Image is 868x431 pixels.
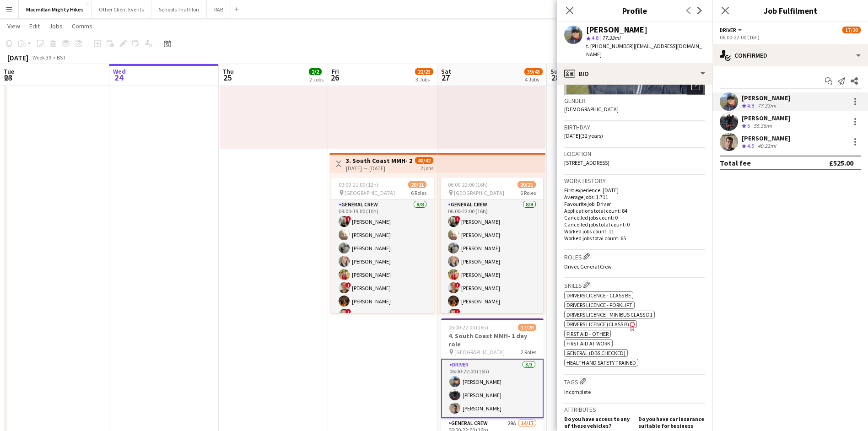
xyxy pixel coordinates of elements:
[4,20,24,32] a: View
[564,132,603,139] span: [DATE] (32 years)
[586,43,634,49] span: t. [PHONE_NUMBER]
[742,114,790,122] div: [PERSON_NAME]
[586,43,702,58] span: | [EMAIL_ADDRESS][DOMAIN_NAME]
[415,68,433,75] span: 22/23
[564,97,705,105] h3: Gender
[30,54,53,61] span: Week 39
[2,72,14,83] span: 23
[345,309,351,314] span: !
[346,156,414,165] h3: 3. South Coast MMH- 2 day role
[448,181,488,188] span: 06:00-22:00 (16h)
[564,405,705,414] h3: Attributes
[207,0,231,18] button: RAB
[564,200,705,207] p: Favourite job: Driver
[441,359,544,418] app-card-role: Driver3/306:00-22:00 (16h)[PERSON_NAME][PERSON_NAME][PERSON_NAME]
[521,349,536,356] span: 2 Roles
[564,187,705,194] p: First experience: [DATE]
[7,53,28,62] div: [DATE]
[557,63,712,85] div: Bio
[742,94,790,102] div: [PERSON_NAME]
[564,150,705,158] h3: Location
[720,27,744,33] button: Driver
[408,181,426,188] span: 20/21
[712,44,868,66] div: Confirmed
[441,332,544,348] h3: 4. South Coast MMH- 1 day role
[586,26,647,34] div: [PERSON_NAME]
[564,123,705,131] h3: Birthday
[592,34,598,41] span: 4.8
[564,159,609,166] span: [STREET_ADDRESS]
[720,158,751,167] div: Total fee
[564,194,705,200] p: Average jobs: 1.711
[45,20,66,32] a: Jobs
[564,377,705,386] h3: Tags
[720,27,736,33] span: Driver
[455,309,460,314] span: !
[564,263,612,270] span: Driver, General Crew
[525,76,542,83] div: 4 Jobs
[518,181,536,188] span: 20/21
[345,282,351,288] span: !
[448,324,488,331] span: 06:00-22:00 (16h)
[112,72,126,83] span: 24
[518,324,536,331] span: 17/20
[564,415,631,429] h5: Do you have access to any of these vehicles?
[566,359,636,366] span: Health and Safety Trained
[747,102,754,109] span: 4.8
[4,67,14,75] span: Tue
[752,122,774,130] div: 55.36mi
[687,76,705,95] div: Open photos pop-in
[346,165,414,172] div: [DATE] → [DATE]
[756,142,778,150] div: 40.22mi
[49,22,63,30] span: Jobs
[712,5,868,16] h3: Job Fulfilment
[564,388,705,395] p: Incomplete
[756,102,778,110] div: 77.33mi
[151,0,207,18] button: Schools Triathlon
[566,330,609,337] span: First Aid - Other
[68,20,96,32] a: Comms
[345,189,395,196] span: [GEOGRAPHIC_DATA]
[441,178,543,313] app-job-card: 06:00-22:00 (16h)20/21 [GEOGRAPHIC_DATA]6 RolesGeneral Crew8/806:00-22:00 (16h)![PERSON_NAME][PER...
[222,67,234,75] span: Thu
[520,189,536,196] span: 6 Roles
[564,106,619,113] span: [DEMOGRAPHIC_DATA]
[566,321,629,328] span: Drivers Licence (Class B)
[332,67,339,75] span: Fri
[564,221,705,228] p: Cancelled jobs total count: 0
[747,122,750,129] span: 5
[842,27,861,33] span: 17/20
[309,68,322,75] span: 2/2
[564,280,705,290] h3: Skills
[19,0,92,18] button: Macmillan Mighty Hikes
[411,189,426,196] span: 6 Roles
[566,340,610,347] span: First Aid at Work
[564,177,705,185] h3: Work history
[829,158,853,167] div: £525.00
[221,72,234,83] span: 25
[747,142,754,149] span: 4.5
[330,72,339,83] span: 26
[57,54,66,61] div: BST
[550,67,561,75] span: Sun
[549,72,561,83] span: 28
[455,282,460,288] span: !
[92,0,151,18] button: Other Client Events
[564,252,705,261] h3: Roles
[440,72,451,83] span: 27
[26,20,43,32] a: Edit
[339,181,378,188] span: 09:00-21:00 (12h)
[564,235,705,242] p: Worked jobs total count: 65
[415,76,433,83] div: 3 Jobs
[564,214,705,221] p: Cancelled jobs count: 0
[345,216,351,221] span: !
[742,134,790,142] div: [PERSON_NAME]
[331,178,434,313] div: 09:00-21:00 (12h)20/21 [GEOGRAPHIC_DATA]6 RolesGeneral Crew8/809:00-19:00 (10h)![PERSON_NAME][PER...
[29,22,40,30] span: Edit
[566,350,625,356] span: General (DBS Checked)
[564,207,705,214] p: Applications total count: 84
[566,292,631,299] span: Drivers Licence - Class BE
[557,5,712,16] h3: Profile
[441,67,451,75] span: Sat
